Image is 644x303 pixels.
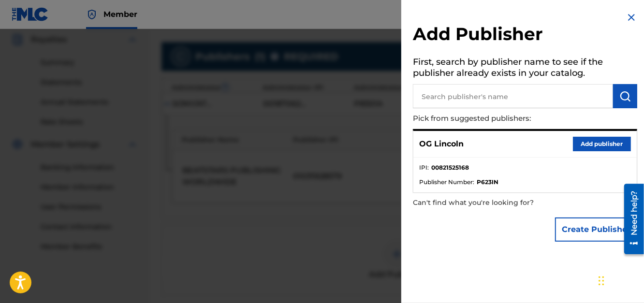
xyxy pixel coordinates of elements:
[555,217,637,242] button: Create Publisher
[419,138,464,150] p: OG Lincoln
[617,180,644,258] iframe: Resource Center
[419,178,474,187] span: Publisher Number :
[413,108,582,129] p: Pick from suggested publishers:
[12,7,49,21] img: MLC Logo
[103,9,137,20] span: Member
[86,9,98,20] img: Top Rightsholder
[413,193,582,213] p: Can't find what you're looking for?
[477,178,498,187] strong: P623IN
[573,137,631,151] button: Add publisher
[431,163,469,172] strong: 00821525168
[413,84,613,108] input: Search publisher's name
[599,266,604,295] div: Drag
[413,54,637,84] h5: First, search by publisher name to see if the publisher already exists in your catalog.
[596,257,644,303] iframe: Chat Widget
[413,23,637,48] h2: Add Publisher
[619,90,631,102] img: Search Works
[419,163,429,172] span: IPI :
